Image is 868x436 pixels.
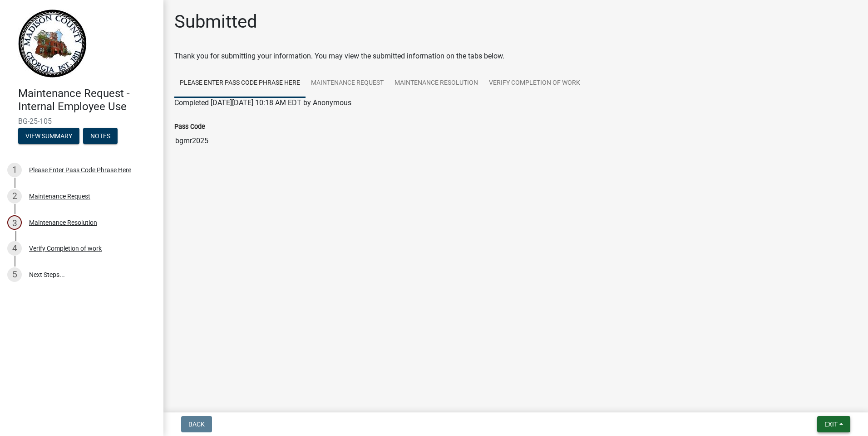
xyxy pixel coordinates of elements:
[7,189,22,203] div: 2
[7,267,22,282] div: 5
[18,10,87,78] img: Madison County, Georgia
[181,416,212,432] button: Back
[174,69,306,98] a: Please Enter Pass Code Phrase Here
[483,69,586,98] a: Verify Completion of work
[29,193,90,199] div: Maintenance Request
[83,128,118,144] button: Notes
[174,98,351,107] span: Completed [DATE][DATE] 10:18 AM EDT by Anonymous
[817,416,850,432] button: Exit
[389,69,483,98] a: Maintenance Resolution
[18,133,79,140] wm-modal-confirm: Summary
[83,133,118,140] wm-modal-confirm: Notes
[18,87,156,113] h4: Maintenance Request - Internal Employee Use
[174,51,857,62] div: Thank you for submitting your information. You may view the submitted information on the tabs below.
[18,128,79,144] button: View Summary
[7,215,22,230] div: 3
[29,245,102,252] div: Verify Completion of work
[29,219,97,226] div: Maintenance Resolution
[7,163,22,177] div: 1
[306,69,389,98] a: Maintenance Request
[824,421,838,428] span: Exit
[18,117,145,126] span: BG-25-105
[29,167,131,173] div: Please Enter Pass Code Phrase Here
[188,421,205,428] span: Back
[7,241,22,256] div: 4
[174,11,257,33] h1: Submitted
[174,124,205,130] label: Pass Code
